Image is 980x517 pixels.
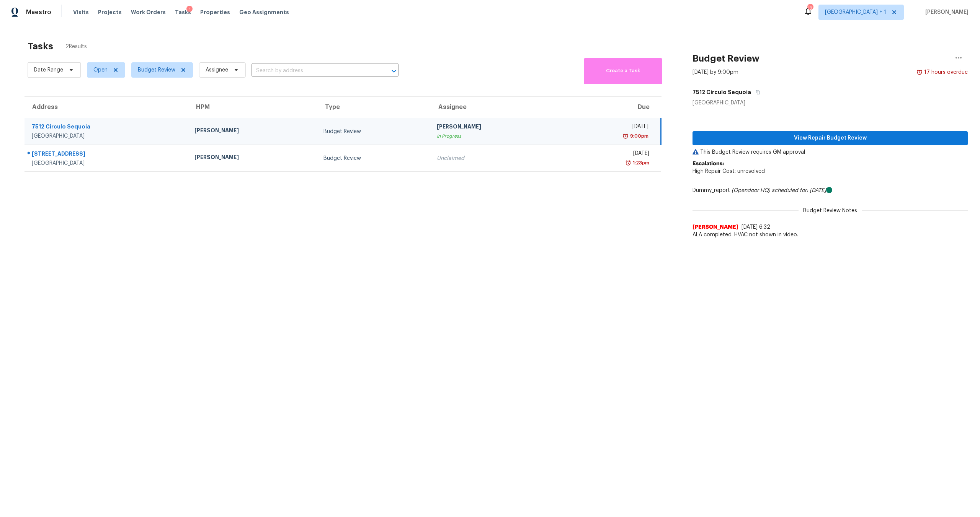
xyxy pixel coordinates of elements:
span: Create a Task [588,67,658,75]
div: [PERSON_NAME] [194,153,311,163]
span: Tasks [175,10,191,15]
span: [PERSON_NAME] [693,223,738,231]
div: Budget Review [323,154,425,162]
button: Create a Task [584,58,662,84]
img: Overdue Alarm Icon [625,159,631,167]
div: [DATE] [565,150,649,159]
th: HPM [188,97,317,118]
div: 7512 Circulo Sequoia [32,123,182,132]
div: [STREET_ADDRESS] [32,150,182,159]
span: Date Range [34,66,63,74]
div: 1:23pm [631,159,649,167]
span: [GEOGRAPHIC_DATA] + 1 [825,8,886,16]
div: 1 [186,6,193,13]
div: Unclaimed [437,154,554,162]
b: Escalations: [693,161,724,166]
div: [GEOGRAPHIC_DATA] [693,99,968,107]
img: Overdue Alarm Icon [622,132,629,140]
div: In Progress [437,132,554,140]
span: Open [93,66,108,74]
div: 17 hours overdue [923,68,968,76]
th: Assignee [431,97,560,118]
span: High Repair Cost: unresolved [693,169,765,174]
p: This Budget Review requires GM approval [693,148,968,156]
div: [PERSON_NAME] [194,127,311,136]
th: Address [24,97,188,118]
div: 9:00pm [629,132,648,140]
span: Assignee [206,66,228,74]
span: Budget Review [138,66,175,74]
div: [GEOGRAPHIC_DATA] [32,132,182,140]
span: Projects [98,8,122,16]
input: Search by address [252,65,377,77]
button: View Repair Budget Review [693,131,968,145]
i: (Opendoor HQ) [732,188,770,193]
th: Type [317,97,431,118]
div: Dummy_report [693,187,968,194]
div: 12 [807,5,813,12]
span: View Repair Budget Review [699,133,962,143]
div: [GEOGRAPHIC_DATA] [32,159,182,167]
h5: 7512 Circulo Sequoia [693,88,751,96]
div: [PERSON_NAME] [437,123,554,132]
span: ALA completed. HVAC not shown in video. [693,231,968,239]
span: [DATE] 6:32 [742,224,770,230]
span: Work Orders [131,8,166,16]
h2: Budget Review [693,55,759,62]
button: Open [389,66,399,76]
th: Due [559,97,661,118]
div: Budget Review [323,128,425,135]
span: Budget Review Notes [799,207,862,215]
span: [PERSON_NAME] [922,8,969,16]
img: Overdue Alarm Icon [916,68,923,76]
i: scheduled for: [DATE] [772,188,826,193]
span: Geo Assignments [239,8,289,16]
span: Visits [73,8,89,16]
h2: Tasks [28,42,53,50]
span: 2 Results [65,43,87,50]
div: [DATE] by 9:00pm [693,68,738,76]
button: Copy Address [751,85,761,99]
span: Properties [200,8,230,16]
div: [DATE] [565,123,648,132]
span: Maestro [26,8,51,16]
